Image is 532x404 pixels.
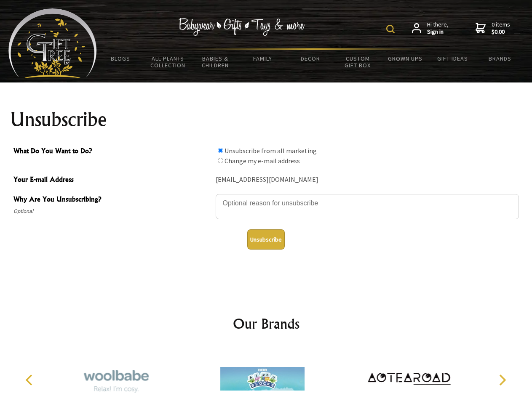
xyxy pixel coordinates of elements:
[97,50,144,67] a: BLOGS
[286,50,334,67] a: Decor
[476,21,510,36] a: 0 items$0.00
[216,173,519,186] div: [EMAIL_ADDRESS][DOMAIN_NAME]
[386,25,395,33] img: product search
[8,8,97,78] img: Babyware - Gifts - Toys and more...
[13,174,211,186] span: Your E-mail Address
[13,206,211,216] span: Optional
[218,148,223,153] input: What Do You Want to Do?
[427,21,449,36] span: Hi there,
[412,21,449,36] a: Hi there,Sign in
[17,314,516,334] h2: Our Brands
[179,18,305,36] img: Babywear - Gifts - Toys & more
[429,50,476,67] a: Gift Ideas
[247,229,285,250] button: Unsubscribe
[493,371,511,389] button: Next
[334,50,382,74] a: Custom Gift Box
[225,157,300,165] label: Change my e-mail address
[225,146,317,155] label: Unsubscribe from all marketing
[492,28,510,36] strong: $0.00
[492,21,510,36] span: 0 items
[13,194,211,206] span: Why Are You Unsubscribing?
[10,109,522,130] h1: Unsubscribe
[216,194,519,219] textarea: Why Are You Unsubscribing?
[239,50,287,67] a: Family
[192,50,239,74] a: Babies & Children
[144,50,192,74] a: All Plants Collection
[381,50,429,67] a: Grown Ups
[13,146,211,158] span: What Do You Want to Do?
[476,50,524,67] a: Brands
[427,28,449,36] strong: Sign in
[218,158,223,163] input: What Do You Want to Do?
[21,371,40,389] button: Previous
